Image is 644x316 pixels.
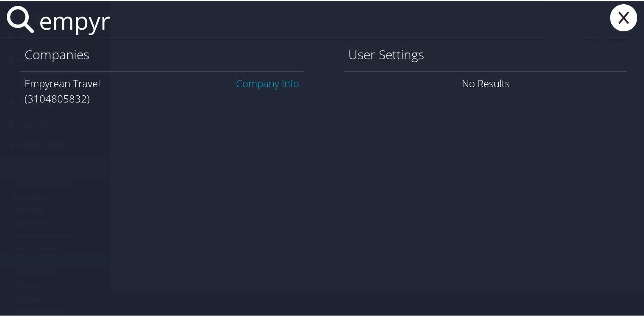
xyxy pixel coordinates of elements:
[344,70,627,94] div: No Results
[348,45,623,63] h1: User Settings
[25,90,299,105] div: (3104805832)
[25,45,299,63] h1: Companies
[236,75,299,89] a: Company Info
[25,75,100,89] span: Empyrean Travel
